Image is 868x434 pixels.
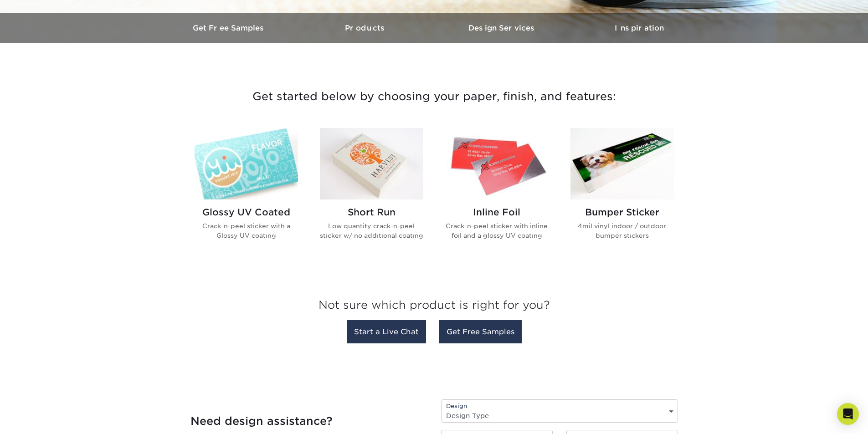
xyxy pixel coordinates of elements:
a: Glossy UV Coated Stickers Glossy UV Coated Crack-n-peel sticker with a Glossy UV coating [195,128,298,255]
div: Open Intercom Messenger [837,403,859,425]
p: 4mil vinyl indoor / outdoor bumper stickers [570,221,674,240]
a: Get Free Samples [161,13,298,43]
h2: Short Run [320,207,423,218]
h2: Glossy UV Coated [195,207,298,218]
h4: Need design assistance? [190,414,427,428]
img: Glossy UV Coated Stickers [195,128,298,199]
p: Crack-n-peel sticker with inline foil and a glossy UV coating [445,221,549,240]
a: Short Run Stickers Short Run Low quantity crack-n-peel sticker w/ no additional coating [320,128,423,255]
img: Short Run Stickers [320,128,423,199]
h3: Design Services [434,24,571,32]
img: Bumper Sticker Stickers [570,128,674,199]
h3: Get started below by choosing your paper, finish, and features: [168,76,701,117]
a: Bumper Sticker Stickers Bumper Sticker 4mil vinyl indoor / outdoor bumper stickers [570,128,674,255]
p: Low quantity crack-n-peel sticker w/ no additional coating [320,221,423,240]
a: Start a Live Chat [347,320,426,343]
h2: Inline Foil [445,207,549,218]
a: Get Free Samples [439,320,522,343]
h3: Inspiration [571,24,708,32]
h3: Not sure which product is right for you? [190,291,678,323]
a: Design Services [434,13,571,43]
p: Crack-n-peel sticker with a Glossy UV coating [195,221,298,240]
h3: Products [298,24,434,32]
img: Inline Foil Stickers [445,128,549,199]
a: Products [298,13,434,43]
h3: Get Free Samples [161,24,298,32]
h2: Bumper Sticker [570,207,674,218]
a: Inspiration [571,13,708,43]
a: Inline Foil Stickers Inline Foil Crack-n-peel sticker with inline foil and a glossy UV coating [445,128,549,255]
